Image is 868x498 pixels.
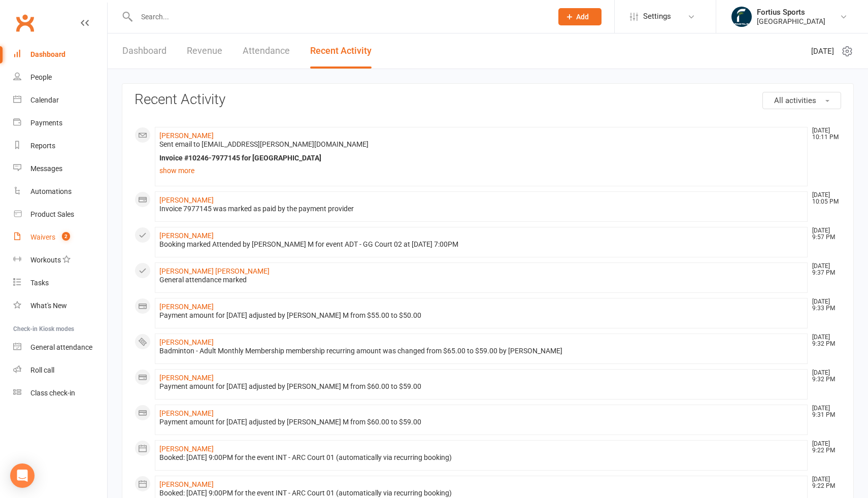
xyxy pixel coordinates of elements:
[159,140,369,148] span: Sent email to [EMAIL_ADDRESS][PERSON_NAME][DOMAIN_NAME]
[30,366,54,374] div: Roll call
[13,43,107,66] a: Dashboard
[30,343,92,351] div: General attendance
[133,10,545,24] input: Search...
[774,96,816,105] span: All activities
[159,489,803,497] div: Booked: [DATE] 9:00PM for the event INT - ARC Court 01 (automatically via recurring booking)
[30,119,62,127] div: Payments
[757,17,825,26] div: [GEOGRAPHIC_DATA]
[13,382,107,405] a: Class kiosk mode
[30,302,67,310] div: What's New
[122,34,166,69] a: Dashboard
[13,249,107,272] a: Workouts
[13,359,107,382] a: Roll call
[30,256,61,264] div: Workouts
[159,374,214,382] a: [PERSON_NAME]
[13,294,107,317] a: What's New
[30,50,65,58] div: Dashboard
[807,298,841,312] time: [DATE] 9:33 PM
[807,192,841,205] time: [DATE] 10:05 PM
[12,10,38,36] a: Clubworx
[757,8,825,17] div: Fortius Sports
[807,476,841,489] time: [DATE] 9:22 PM
[10,463,35,488] div: Open Intercom Messenger
[13,272,107,294] a: Tasks
[807,263,841,276] time: [DATE] 9:37 PM
[30,187,72,195] div: Automations
[159,338,214,346] a: [PERSON_NAME]
[13,66,107,89] a: People
[135,92,841,108] h3: Recent Activity
[811,45,834,57] span: [DATE]
[762,92,841,109] button: All activities
[159,205,803,213] div: Invoice 7977145 was marked as paid by the payment provider
[807,405,841,418] time: [DATE] 9:31 PM
[62,232,70,241] span: 2
[807,127,841,141] time: [DATE] 10:11 PM
[13,89,107,112] a: Calendar
[731,7,752,27] img: thumb_image1743802567.png
[643,5,671,28] span: Settings
[807,441,841,454] time: [DATE] 9:22 PM
[30,389,75,397] div: Class check-in
[13,203,107,226] a: Product Sales
[159,240,803,249] div: Booking marked Attended by [PERSON_NAME] M for event ADT - GG Court 02 at [DATE] 7:00PM
[558,8,602,25] button: Add
[159,163,803,178] a: show more
[159,303,214,311] a: [PERSON_NAME]
[13,336,107,359] a: General attendance kiosk mode
[159,382,803,391] div: Payment amount for [DATE] adjusted by [PERSON_NAME] M from $60.00 to $59.00
[159,154,803,162] div: Invoice #10246-7977145 for [GEOGRAPHIC_DATA]
[30,96,59,104] div: Calendar
[30,233,55,241] div: Waivers
[159,311,803,320] div: Payment amount for [DATE] adjusted by [PERSON_NAME] M from $55.00 to $50.00
[30,73,52,81] div: People
[13,135,107,157] a: Reports
[13,180,107,203] a: Automations
[159,276,803,284] div: General attendance marked
[807,334,841,347] time: [DATE] 9:32 PM
[13,226,107,249] a: Waivers 2
[159,453,803,462] div: Booked: [DATE] 9:00PM for the event INT - ARC Court 01 (automatically via recurring booking)
[159,347,803,355] div: Badminton - Adult Monthly Membership membership recurring amount was changed from $65.00 to $59.0...
[159,231,214,240] a: [PERSON_NAME]
[807,370,841,383] time: [DATE] 9:32 PM
[807,227,841,241] time: [DATE] 9:57 PM
[30,142,55,150] div: Reports
[159,409,214,417] a: [PERSON_NAME]
[30,164,62,173] div: Messages
[159,480,214,488] a: [PERSON_NAME]
[159,445,214,453] a: [PERSON_NAME]
[159,131,214,140] a: [PERSON_NAME]
[310,34,372,69] a: Recent Activity
[159,418,803,426] div: Payment amount for [DATE] adjusted by [PERSON_NAME] M from $60.00 to $59.00
[13,157,107,180] a: Messages
[243,34,290,69] a: Attendance
[576,13,589,21] span: Add
[30,279,49,287] div: Tasks
[187,34,222,69] a: Revenue
[159,196,214,204] a: [PERSON_NAME]
[159,267,270,275] a: [PERSON_NAME] [PERSON_NAME]
[13,112,107,135] a: Payments
[30,210,74,218] div: Product Sales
